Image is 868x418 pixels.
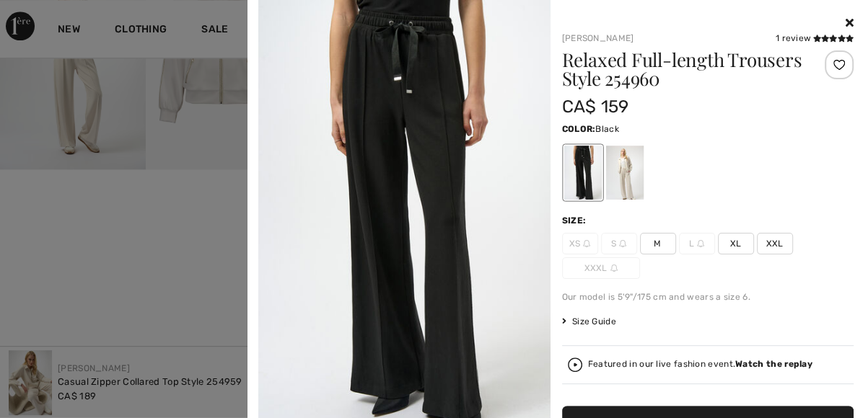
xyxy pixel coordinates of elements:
span: L [679,233,715,254]
span: XXXL [562,257,640,279]
strong: Watch the replay [735,359,812,369]
h1: Relaxed Full-length Trousers Style 254960 [562,50,805,88]
span: XXL [757,233,793,254]
a: [PERSON_NAME] [562,33,634,43]
span: XS [562,233,598,254]
span: Chat [32,10,61,23]
img: ring-m.svg [619,240,626,247]
div: Our model is 5'9"/175 cm and wears a size 6. [562,290,854,303]
div: Size: [562,214,589,227]
div: Birch [605,146,643,200]
img: ring-m.svg [697,240,704,247]
img: ring-m.svg [583,240,590,247]
span: M [640,233,676,254]
img: Watch the replay [568,357,582,372]
span: Color: [562,124,596,134]
div: Black [564,146,601,200]
span: S [601,233,637,254]
span: XL [718,233,754,254]
div: Featured in our live fashion event. [588,360,812,369]
span: Size Guide [562,315,616,328]
span: CA$ 159 [562,97,629,117]
img: ring-m.svg [610,264,618,272]
span: Black [595,124,619,134]
div: 1 review [776,32,854,45]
